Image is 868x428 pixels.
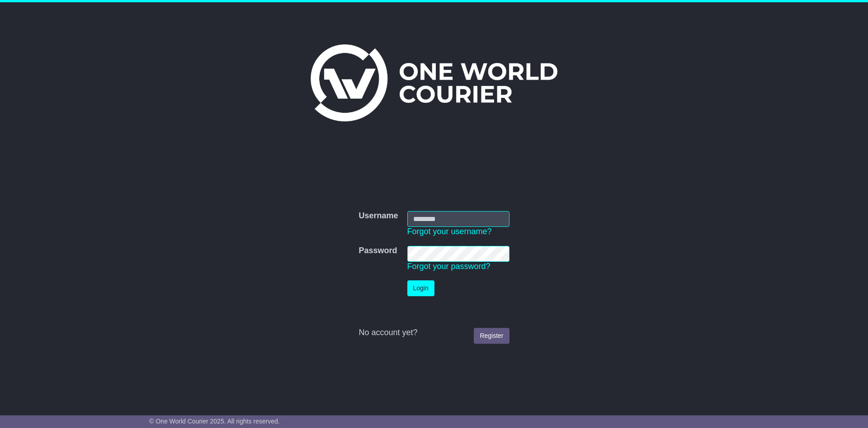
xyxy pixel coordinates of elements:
label: Username [359,211,398,221]
label: Password [359,246,397,256]
a: Register [474,328,509,344]
a: Forgot your username? [407,227,492,236]
button: Login [407,280,434,296]
span: © One World Courier 2025. All rights reserved. [149,418,280,425]
a: Forgot your password? [407,262,491,271]
div: No account yet? [359,328,509,338]
img: One World [311,44,557,121]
